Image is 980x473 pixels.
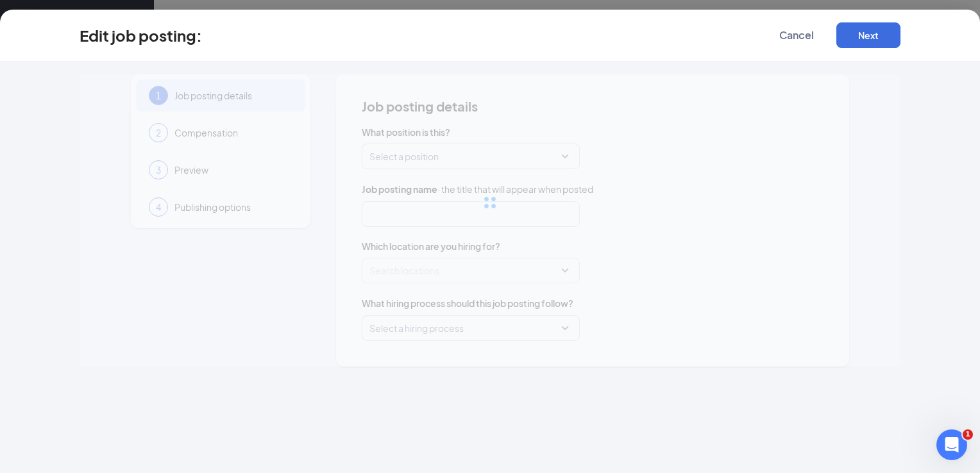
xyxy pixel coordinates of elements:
[936,429,967,460] iframe: Intercom live chat
[765,22,829,48] button: Cancel
[779,29,814,42] span: Cancel
[963,429,973,440] span: 1
[80,24,202,46] h3: Edit job posting:
[836,22,900,48] button: Next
